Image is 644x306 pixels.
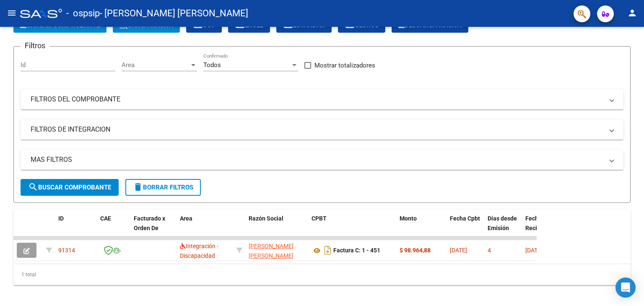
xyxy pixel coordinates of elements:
[180,243,218,259] span: Integración - Discapacidad
[31,155,603,164] mat-panel-title: MAS FILTROS
[122,61,190,69] span: Area
[133,182,143,192] mat-icon: delete
[66,4,100,23] span: - ospsip
[488,215,517,231] span: Días desde Emisión
[7,8,17,18] mat-icon: menu
[322,244,333,257] i: Descargar documento
[235,21,263,29] span: EXCEL
[21,40,49,52] h3: Filtros
[13,264,631,285] div: 1 total
[249,241,305,259] div: 27394689640
[400,247,431,254] strong: $ 98.964,88
[450,215,480,222] span: Fecha Cpbt
[21,119,623,140] mat-expansion-panel-header: FILTROS DE INTEGRACION
[100,215,111,222] span: CAE
[484,210,522,246] datatable-header-cell: Días desde Emisión
[450,247,467,254] span: [DATE]
[400,215,417,222] span: Monto
[21,179,119,196] button: Buscar Comprobante
[134,215,165,231] span: Facturado x Orden De
[314,60,375,70] span: Mostrar totalizadores
[249,243,293,259] span: [PERSON_NAME] [PERSON_NAME]
[97,210,130,246] datatable-header-cell: CAE
[133,184,193,191] span: Borrar Filtros
[627,8,637,18] mat-icon: person
[522,210,560,246] datatable-header-cell: Fecha Recibido
[125,179,201,196] button: Borrar Filtros
[58,215,64,222] span: ID
[396,210,447,246] datatable-header-cell: Monto
[333,247,380,254] strong: Factura C: 1 - 451
[312,215,327,222] span: CPBT
[249,215,283,222] span: Razón Social
[203,61,221,69] span: Todos
[177,210,233,246] datatable-header-cell: Area
[31,125,603,134] mat-panel-title: FILTROS DE INTEGRACION
[58,247,75,254] span: 91314
[525,247,543,254] span: [DATE]
[28,184,111,191] span: Buscar Comprobante
[100,4,248,23] span: - [PERSON_NAME] [PERSON_NAME]
[180,215,192,222] span: Area
[615,277,636,298] div: Open Intercom Messenger
[525,215,549,231] span: Fecha Recibido
[488,247,491,254] span: 4
[21,89,623,109] mat-expansion-panel-header: FILTROS DEL COMPROBANTE
[245,210,308,246] datatable-header-cell: Razón Social
[31,95,603,104] mat-panel-title: FILTROS DEL COMPROBANTE
[283,21,325,29] span: Estandar
[345,21,379,29] span: Gecros
[193,21,215,29] span: CSV
[28,182,38,192] mat-icon: search
[308,210,396,246] datatable-header-cell: CPBT
[21,150,623,170] mat-expansion-panel-header: MAS FILTROS
[55,210,97,246] datatable-header-cell: ID
[130,210,177,246] datatable-header-cell: Facturado x Orden De
[447,210,484,246] datatable-header-cell: Fecha Cpbt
